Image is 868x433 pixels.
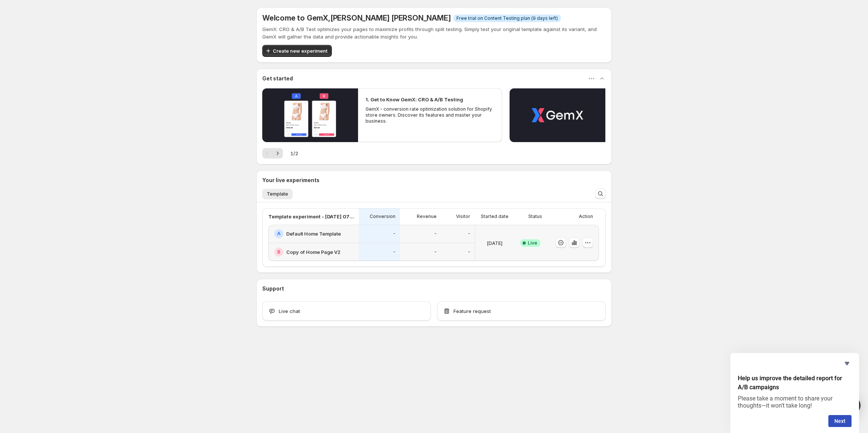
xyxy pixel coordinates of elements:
p: Please take a moment to share your thoughts—it won’t take long! [738,395,852,409]
p: GemX - conversion rate optimization solution for Shopify store owners. Discover its features and ... [366,106,494,124]
h2: A [277,231,281,237]
p: Template experiment - [DATE] 07:18:54 [268,213,354,220]
h2: Copy of Home Page V2 [286,248,340,256]
button: Next [272,148,283,159]
button: Search and filter results [595,188,606,199]
button: Next question [828,415,852,427]
p: - [434,249,437,255]
h5: Welcome to GemX [262,13,450,22]
p: [DATE] [487,239,502,247]
button: Play video [262,88,358,142]
p: - [468,231,470,237]
nav: Pagination [262,148,283,159]
p: Status [528,214,542,219]
span: Free trial on Content Testing plan (9 days left) [456,15,558,21]
h3: Your live experiments [262,176,320,184]
p: Visitor [456,214,470,219]
span: Live chat [279,307,300,315]
h3: Get started [262,75,293,82]
h2: Help us improve the detailed report for A/B campaigns [738,374,852,392]
span: , [PERSON_NAME] [PERSON_NAME] [328,13,450,22]
p: Revenue [417,214,437,219]
span: Template [267,191,288,197]
h2: 1. Get to Know GemX: CRO & A/B Testing [366,96,463,103]
span: Create new experiment [273,47,327,55]
span: Feature request [453,307,491,315]
h3: Support [262,285,284,292]
p: GemX: CRO & A/B Test optimizes your pages to maximize profits through split testing. Simply test ... [262,25,606,40]
button: Create new experiment [262,45,332,57]
div: Help us improve the detailed report for A/B campaigns [738,359,852,427]
button: Play video [510,88,605,142]
span: Live [528,240,537,246]
button: Hide survey [843,359,852,368]
h2: B [277,249,280,255]
p: Action [579,214,593,219]
p: - [468,249,470,255]
p: - [434,231,437,237]
p: Started date [481,214,508,219]
span: 1 / 2 [290,150,298,157]
p: Conversion [370,214,395,219]
p: - [393,231,395,237]
h2: Default Home Template [286,230,341,237]
p: - [393,249,395,255]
